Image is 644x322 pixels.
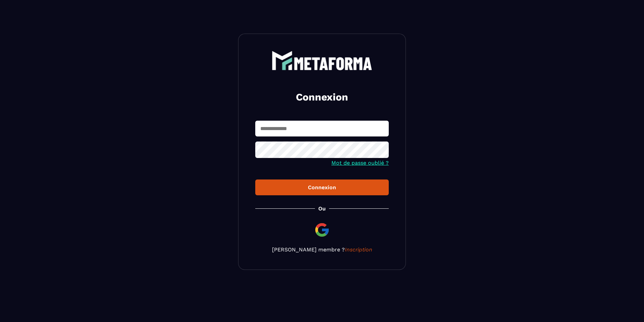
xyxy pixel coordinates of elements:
[255,246,389,253] p: [PERSON_NAME] membre ?
[272,51,372,70] img: logo
[255,179,389,195] button: Connexion
[345,246,372,253] a: Inscription
[314,222,330,238] img: google
[261,184,383,191] div: Connexion
[263,90,381,104] h2: Connexion
[255,51,389,70] a: logo
[331,160,389,166] a: Mot de passe oublié ?
[318,205,326,212] p: Ou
